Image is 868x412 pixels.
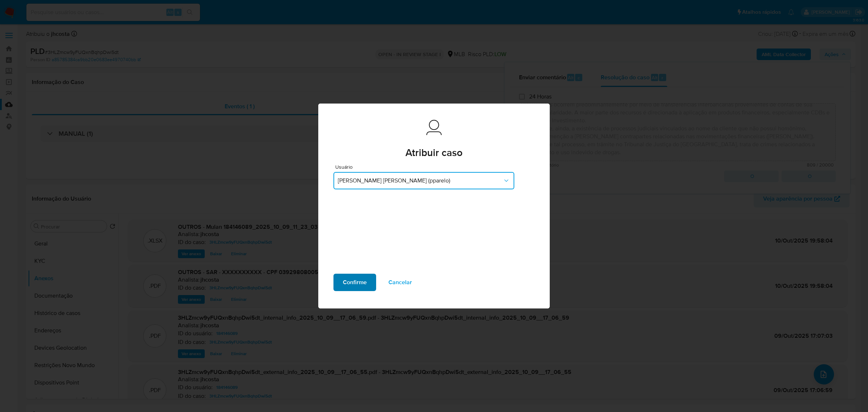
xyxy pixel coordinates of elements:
span: Atribuir caso [405,148,463,158]
span: Confirme [343,274,367,290]
span: Cancelar [388,274,412,290]
button: Confirme [333,274,376,291]
button: Cancelar [379,274,421,291]
span: Usuário [335,164,516,169]
span: [PERSON_NAME] [PERSON_NAME] (pparelo) [338,177,503,184]
button: [PERSON_NAME] [PERSON_NAME] (pparelo) [333,172,514,189]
